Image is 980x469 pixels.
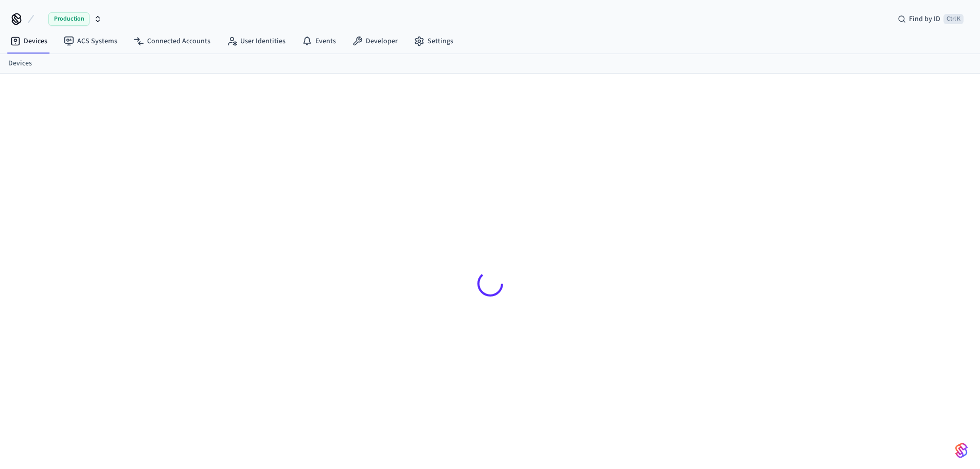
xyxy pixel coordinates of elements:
a: Connected Accounts [126,32,219,50]
div: Find by IDCtrl K [889,10,972,28]
a: Developer [344,32,406,50]
a: Devices [2,32,56,50]
span: Find by ID [909,14,940,24]
a: Devices [8,58,32,69]
a: User Identities [219,32,294,50]
span: Ctrl K [943,14,964,24]
a: Settings [406,32,461,50]
a: Events [294,32,344,50]
img: SeamLogoGradient.69752ec5.svg [955,442,968,459]
span: Production [48,12,90,26]
a: ACS Systems [56,32,126,50]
